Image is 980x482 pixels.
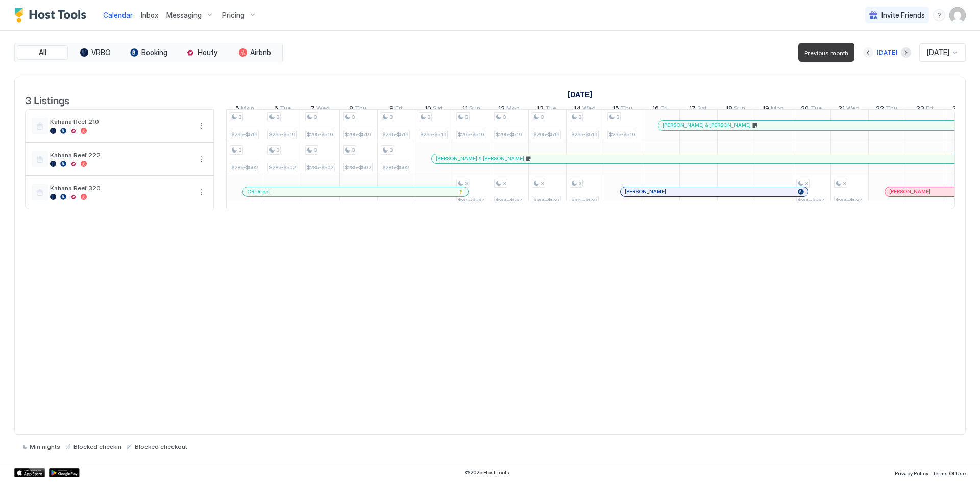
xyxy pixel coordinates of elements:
span: $295-$519 [269,131,295,138]
span: Kahana Reef 210 [50,118,191,125]
span: Wed [846,104,860,115]
span: 15 [612,104,619,115]
span: 18 [726,104,732,115]
a: January 12, 2026 [496,102,522,117]
div: menu [195,186,207,198]
span: $295-$519 [345,131,371,138]
span: Thu [355,104,366,115]
span: 3 [276,114,279,120]
span: Mon [771,104,784,115]
span: 3 [541,180,544,187]
a: Inbox [141,10,158,20]
a: Host Tools Logo [14,8,91,23]
div: Google Play Store [49,468,80,477]
button: Booking [123,45,174,60]
span: Terms Of Use [933,470,966,476]
span: $305-$537 [496,197,522,204]
a: January 22, 2026 [873,102,900,117]
span: $285-$502 [307,164,333,171]
button: All [17,45,68,60]
span: $285-$502 [231,164,258,171]
span: 3 [465,114,468,120]
div: menu [933,9,945,21]
span: [PERSON_NAME] & [PERSON_NAME] [663,122,751,129]
span: [DATE] [927,48,949,57]
span: Tue [545,104,556,115]
span: [PERSON_NAME] [889,188,930,195]
span: $295-$519 [307,131,333,138]
a: January 5, 2026 [233,102,257,117]
span: Booking [141,48,167,57]
span: $295-$519 [496,131,522,138]
a: January 11, 2026 [460,102,483,117]
span: Pricing [222,11,244,20]
span: $295-$519 [420,131,446,138]
span: 3 [805,180,808,187]
span: Houfy [198,48,217,57]
span: 3 [503,114,506,120]
span: 21 [838,104,845,115]
span: $285-$502 [345,164,371,171]
span: Mon [506,104,520,115]
span: 6 [274,104,278,115]
span: Mon [241,104,254,115]
a: January 20, 2026 [798,102,824,117]
span: Kahana Reef 222 [50,151,191,159]
span: 13 [537,104,544,115]
span: 3 Listings [25,92,69,107]
span: $305-$537 [571,197,597,204]
span: Wed [582,104,596,115]
span: $295-$519 [382,131,408,138]
span: CR Direct [247,188,270,195]
span: 3 [314,147,317,154]
span: $295-$519 [458,131,484,138]
button: More options [195,153,207,165]
a: January 6, 2026 [272,102,293,117]
span: 3 [276,147,279,154]
span: Sun [734,104,745,115]
span: $295-$519 [231,131,257,138]
span: 5 [235,104,239,115]
span: $305-$537 [533,197,559,204]
span: Previous month [804,49,848,57]
span: 3 [578,114,581,120]
span: 3 [427,114,430,120]
span: 12 [498,104,505,115]
button: More options [195,120,207,132]
span: Tue [811,104,822,115]
span: [PERSON_NAME] [625,188,666,195]
span: 3 [616,114,619,120]
span: 3 [465,180,468,187]
span: [PERSON_NAME] & [PERSON_NAME] [436,155,524,162]
span: Tue [280,104,291,115]
button: Houfy [176,45,227,60]
span: 10 [425,104,431,115]
span: Sat [697,104,707,115]
span: $285-$502 [382,164,409,171]
span: Fri [395,104,402,115]
span: 19 [763,104,769,115]
button: [DATE] [875,46,899,59]
a: January 10, 2026 [422,102,445,117]
button: Previous month [863,47,873,58]
span: 3 [389,114,393,120]
a: Privacy Policy [895,467,928,478]
a: January 23, 2026 [914,102,936,117]
span: VRBO [91,48,111,57]
span: 24 [952,104,961,115]
span: Inbox [141,11,158,19]
span: 3 [541,114,544,120]
button: VRBO [70,45,121,60]
span: Sat [433,104,443,115]
span: 8 [349,104,353,115]
span: Messaging [166,11,202,20]
span: 3 [578,180,581,187]
span: Kahana Reef 320 [50,184,191,192]
span: 3 [352,114,355,120]
a: January 13, 2026 [534,102,559,117]
span: $305-$537 [458,197,484,204]
a: January 1, 2026 [565,87,595,102]
a: January 14, 2026 [571,102,598,117]
a: Calendar [103,10,133,20]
